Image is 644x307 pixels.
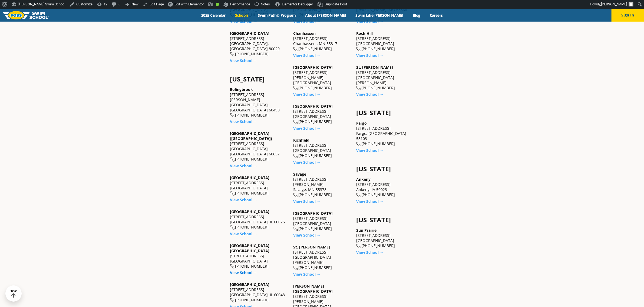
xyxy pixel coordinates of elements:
[356,53,384,58] a: View School →
[293,233,321,238] a: View School →
[230,31,270,36] a: [GEOGRAPHIC_DATA]
[293,227,298,231] img: location-phone-o-icon.svg
[230,175,288,196] div: [STREET_ADDRESS] [GEOGRAPHIC_DATA] [PHONE_NUMBER]
[293,65,333,70] a: [GEOGRAPHIC_DATA]
[293,154,298,158] img: location-phone-o-icon.svg
[601,2,627,6] span: [PERSON_NAME]
[356,199,384,204] a: View School →
[293,126,321,131] a: View School →
[174,2,204,6] span: Edit with Elementor
[230,113,235,118] img: location-phone-o-icon.svg
[356,244,361,248] img: location-phone-o-icon.svg
[230,31,288,57] div: [STREET_ADDRESS] [GEOGRAPHIC_DATA], [GEOGRAPHIC_DATA] 80020 [PHONE_NUMBER]
[11,289,17,298] div: TOP
[356,92,384,97] a: View School →
[293,284,333,294] a: [PERSON_NAME][GEOGRAPHIC_DATA]
[356,216,414,224] h4: [US_STATE]
[293,160,321,165] a: View School →
[356,193,361,197] img: location-phone-o-icon.svg
[356,31,414,52] div: [STREET_ADDRESS] [GEOGRAPHIC_DATA] [PHONE_NUMBER]
[356,148,384,153] a: View School →
[356,142,361,146] img: location-phone-o-icon.svg
[356,109,414,117] h4: [US_STATE]
[293,172,306,177] a: Savage
[293,172,351,197] div: [STREET_ADDRESS][PERSON_NAME] Savage, MN 55378 [PHONE_NUMBER]
[293,31,316,36] a: Chanhassen
[230,225,235,230] img: location-phone-o-icon.svg
[253,13,300,18] a: Swim Path® Program
[230,197,257,202] a: View School →
[230,282,288,303] div: [STREET_ADDRESS] [GEOGRAPHIC_DATA], IL 60048 [PHONE_NUMBER]
[356,228,414,248] div: [STREET_ADDRESS] [GEOGRAPHIC_DATA] [PHONE_NUMBER]
[230,75,288,83] h4: [US_STATE]
[230,243,271,253] a: [GEOGRAPHIC_DATA], [GEOGRAPHIC_DATA]
[293,92,321,97] a: View School →
[293,193,298,197] img: location-phone-o-icon.svg
[293,244,351,270] div: [STREET_ADDRESS] [GEOGRAPHIC_DATA][PERSON_NAME] [PHONE_NUMBER]
[293,211,351,231] div: [STREET_ADDRESS] [GEOGRAPHIC_DATA] [PHONE_NUMBER]
[293,266,298,270] img: location-phone-o-icon.svg
[356,65,393,70] a: St. [PERSON_NAME]
[300,13,351,18] a: About [PERSON_NAME]
[356,65,414,91] div: [STREET_ADDRESS] [GEOGRAPHIC_DATA][PERSON_NAME] [PHONE_NUMBER]
[230,131,272,141] a: [GEOGRAPHIC_DATA] ([GEOGRAPHIC_DATA])
[230,52,235,57] img: location-phone-o-icon.svg
[293,47,298,52] img: location-phone-o-icon.svg
[230,87,253,92] a: Bolingbrook
[230,119,257,124] a: View School →
[197,13,230,18] a: 2025 Calendar
[356,250,384,255] a: View School →
[356,31,373,36] a: Rock Hill
[230,209,288,230] div: [STREET_ADDRESS] [GEOGRAPHIC_DATA], IL 60025 [PHONE_NUMBER]
[230,243,288,269] div: [STREET_ADDRESS] [GEOGRAPHIC_DATA] [PHONE_NUMBER]
[293,31,351,52] div: [STREET_ADDRESS] Chanhassen , MN 55317 [PHONE_NUMBER]
[230,231,257,236] a: View School →
[356,228,377,233] a: Sun Prairie
[230,264,235,269] img: location-phone-o-icon.svg
[230,157,235,162] img: location-phone-o-icon.svg
[293,104,351,124] div: [STREET_ADDRESS] [GEOGRAPHIC_DATA] [PHONE_NUMBER]
[230,191,235,196] img: location-phone-o-icon.svg
[293,138,309,143] a: Richfield
[216,3,219,6] div: Good
[230,13,253,18] a: Schools
[293,53,321,58] a: View School →
[230,270,257,275] a: View School →
[425,13,447,18] a: Careers
[293,120,298,124] img: location-phone-o-icon.svg
[293,138,351,158] div: [STREET_ADDRESS] [GEOGRAPHIC_DATA] [PHONE_NUMBER]
[230,87,288,118] div: [STREET_ADDRESS][PERSON_NAME] [GEOGRAPHIC_DATA], [GEOGRAPHIC_DATA] 60490 [PHONE_NUMBER]
[408,13,425,18] a: Blog
[293,104,333,109] a: [GEOGRAPHIC_DATA]
[356,86,361,90] img: location-phone-o-icon.svg
[230,175,270,180] a: [GEOGRAPHIC_DATA]
[351,13,408,18] a: Swim Like [PERSON_NAME]
[3,11,49,19] img: FOSS Swim School Logo
[356,165,414,173] h4: [US_STATE]
[356,177,414,197] div: [STREET_ADDRESS] Ankeny, IA 50023 [PHONE_NUMBER]
[230,209,270,214] a: [GEOGRAPHIC_DATA]
[293,65,351,91] div: [STREET_ADDRESS][PERSON_NAME] [GEOGRAPHIC_DATA] [PHONE_NUMBER]
[230,58,257,63] a: View School →
[356,47,361,52] img: location-phone-o-icon.svg
[356,121,367,126] a: Fargo
[230,131,288,162] div: [STREET_ADDRESS] [GEOGRAPHIC_DATA], [GEOGRAPHIC_DATA] 60657 [PHONE_NUMBER]
[612,9,644,22] button: Sign In
[293,272,321,277] a: View School →
[293,199,321,204] a: View School →
[293,244,330,250] a: St. [PERSON_NAME]
[230,163,257,168] a: View School →
[293,211,333,216] a: [GEOGRAPHIC_DATA]
[356,121,414,146] div: [STREET_ADDRESS] Fargo, [GEOGRAPHIC_DATA] 58103 [PHONE_NUMBER]
[293,86,298,90] img: location-phone-o-icon.svg
[230,298,235,303] img: location-phone-o-icon.svg
[356,177,371,182] a: Ankeny
[230,282,270,287] a: [GEOGRAPHIC_DATA]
